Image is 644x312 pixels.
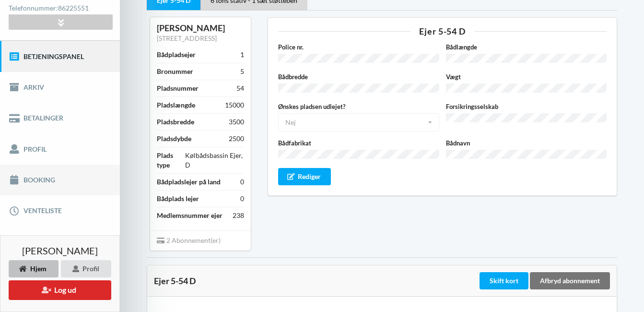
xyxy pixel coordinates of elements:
div: Bådplads lejer [157,194,199,204]
div: Bronummer [157,67,193,76]
div: Ejer 5-54 D [278,27,607,36]
strong: 86225551 [58,4,89,12]
label: Bådbredde [278,72,439,82]
div: Telefonnummer: [9,2,112,15]
div: 3500 [229,117,244,127]
label: Bådnavn [446,138,607,148]
div: Kølbådsbassin Ejer, D [185,151,244,170]
div: Hjem [9,260,59,277]
div: Pladsbredde [157,117,194,127]
div: 5 [240,67,244,76]
span: 2 Abonnement(er) [157,236,221,244]
div: 15000 [225,100,244,110]
div: Skift kort [480,272,528,289]
div: Bådpladsejer [157,50,196,60]
div: Profil [61,260,111,277]
label: Bådlængde [446,42,607,52]
label: Bådfabrikat [278,138,439,148]
div: 54 [236,84,244,93]
div: Ejer 5-54 D [154,276,478,286]
label: Ønskes pladsen udlejet? [278,102,439,111]
div: Plads type [157,151,185,170]
span: [PERSON_NAME] [22,246,98,255]
div: 1 [240,50,244,60]
div: Pladsnummer [157,84,199,93]
div: Pladsdybde [157,134,191,144]
button: Log ud [9,280,111,300]
div: 2500 [229,134,244,144]
div: Bådpladslejer på land [157,177,221,187]
label: Police nr. [278,42,439,52]
div: 238 [233,211,244,220]
a: [STREET_ADDRESS] [157,34,217,42]
div: 0 [240,177,244,187]
label: Vægt [446,72,607,82]
div: Afbryd abonnement [530,272,610,289]
div: [PERSON_NAME] [157,23,244,34]
div: Rediger [278,168,331,185]
div: Pladslængde [157,100,195,110]
div: 0 [240,194,244,204]
div: Medlemsnummer ejer [157,211,222,220]
label: Forsikringsselskab [446,102,607,111]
